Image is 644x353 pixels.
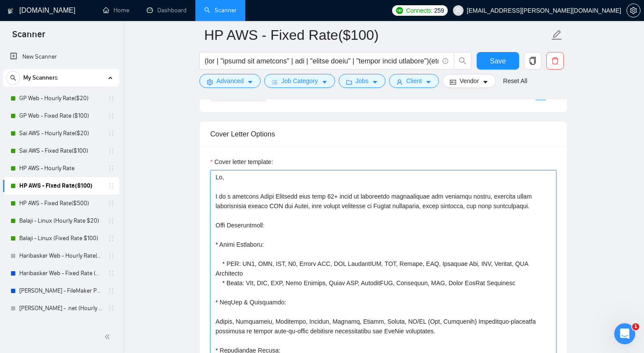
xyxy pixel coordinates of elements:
[389,74,439,88] button: userClientcaret-down
[490,56,506,66] span: Save
[525,90,535,100] button: left
[210,157,273,167] label: Cover letter template:
[19,230,103,247] a: Balaji - Linux (Fixed Rate $100)
[108,235,115,242] span: holder
[108,252,115,259] span: holder
[7,75,20,81] span: search
[454,52,471,70] button: search
[108,130,115,137] span: holder
[108,165,115,172] span: holder
[346,79,352,85] span: folder
[19,90,103,107] a: GP Web - Hourly Rate($20)
[19,317,103,335] a: [PERSON_NAME] - .net (Fixed Cost $100)
[19,212,103,230] a: Balaji - Linux (Hourly Rate $20)
[627,7,640,14] span: setting
[503,76,527,86] a: Reset All
[3,48,119,66] li: New Scanner
[23,69,58,87] span: My Scanners
[19,125,103,142] a: Sai AWS - Hourly Rate($20)
[372,79,378,85] span: caret-down
[108,112,115,119] span: holder
[147,7,187,14] a: dashboardDashboard
[108,305,115,312] span: holder
[19,195,103,212] a: HP AWS - Fixed Rate($500)
[247,79,253,85] span: caret-down
[19,247,103,265] a: Haribasker Web - Hourly Rate($25)
[442,58,448,64] span: info-circle
[396,79,403,85] span: user
[477,52,519,70] button: Save
[406,76,422,86] span: Client
[524,52,541,70] button: copy
[356,76,369,86] span: Jobs
[205,56,439,66] input: Search Freelance Jobs...
[19,142,103,160] a: Sai AWS - Fixed Rate($100)
[460,76,479,86] span: Vendor
[7,4,14,18] img: logo
[19,300,103,317] a: [PERSON_NAME] - .net (Hourly Rate $20)
[103,7,129,14] a: homeHome
[450,79,456,85] span: idcard
[546,52,564,70] button: delete
[524,57,541,65] span: copy
[108,147,115,154] span: holder
[546,90,556,100] button: right
[455,7,461,14] span: user
[19,160,103,177] a: HP AWS - Hourly Rate
[632,323,639,330] span: 1
[547,57,563,65] span: delete
[5,28,52,46] span: Scanner
[425,79,432,85] span: caret-down
[6,71,20,85] button: search
[216,76,244,86] span: Advanced
[19,282,103,300] a: [PERSON_NAME] - FileMaker Profile
[204,7,237,14] a: searchScanner
[19,107,103,125] a: GP Web - Fixed Rate ($100)
[454,57,471,65] span: search
[108,182,115,189] span: holder
[482,79,488,85] span: caret-down
[199,74,261,88] button: settingAdvancedcaret-down
[272,79,278,85] span: bars
[108,217,115,224] span: holder
[626,7,640,14] a: setting
[442,74,496,88] button: idcardVendorcaret-down
[396,7,403,14] img: upwork-logo.png
[406,6,432,15] span: Connects:
[210,122,556,147] div: Cover Letter Options
[626,3,640,17] button: setting
[546,90,556,100] li: Next Page
[264,74,335,88] button: barsJob Categorycaret-down
[10,48,112,66] a: New Scanner
[551,29,563,41] span: edit
[19,265,103,282] a: Haribasker Web - Fixed Rate ($100)
[108,287,115,294] span: holder
[204,24,549,46] input: Scanner name...
[434,6,444,15] span: 259
[322,79,328,85] span: caret-down
[525,90,535,100] li: Previous Page
[108,95,115,102] span: holder
[207,79,213,85] span: setting
[108,270,115,277] span: holder
[614,323,635,344] iframe: Intercom live chat
[108,200,115,207] span: holder
[281,76,318,86] span: Job Category
[339,74,386,88] button: folderJobscaret-down
[19,177,103,195] a: HP AWS - Fixed Rate($100)
[104,332,113,341] span: double-left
